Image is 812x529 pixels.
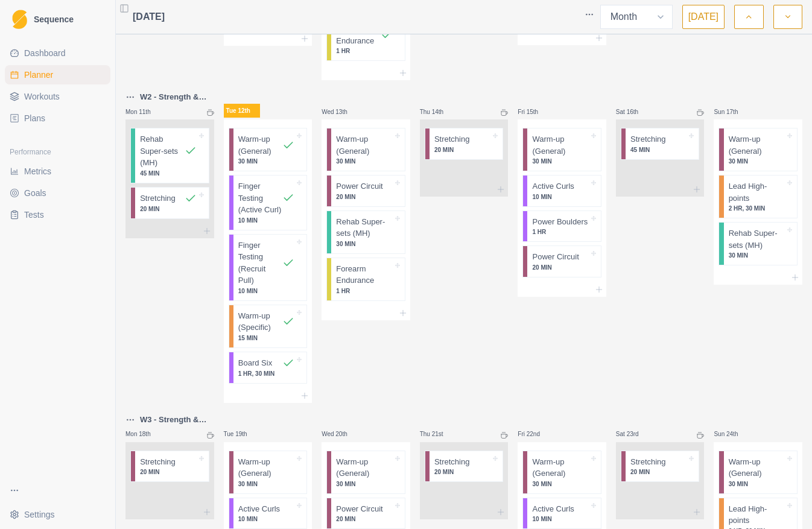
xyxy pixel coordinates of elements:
a: LogoSequence [5,5,110,34]
div: Stretching20 MIN [621,451,700,483]
p: Wed 13th [322,107,358,116]
p: Active Curls [238,503,280,515]
p: Stretching [434,456,470,468]
p: Warm-up (General) [532,456,588,480]
a: Metrics [5,162,110,181]
div: Forearm Endurance1 HR [326,258,405,301]
p: Sun 24th [714,429,750,439]
p: Mon 18th [125,429,162,439]
p: 10 MIN [238,515,294,524]
p: Thu 21st [420,429,456,439]
span: [DATE] [133,10,165,24]
p: Power Circuit [336,180,382,192]
span: Workouts [24,90,60,103]
div: Warm-up (General)30 MIN [326,451,405,494]
p: Wed 20th [322,429,358,439]
p: 30 MIN [336,239,392,249]
p: 45 MIN [630,145,687,154]
p: Warm-up (General) [238,133,282,157]
p: 1 HR [532,227,588,236]
p: Stretching [434,133,470,145]
p: Warm-up (General) [336,133,392,157]
span: Sequence [34,15,74,24]
div: Warm-up (General)30 MIN [522,451,601,494]
p: Warm-up (General) [532,133,588,157]
p: Warm-up (General) [336,456,392,480]
span: Planner [24,69,53,81]
p: Fri 15th [518,107,554,116]
a: Goals [5,183,110,203]
p: 10 MIN [532,515,588,524]
div: Warm-up (Specific)15 MIN [229,305,308,348]
p: 30 MIN [729,251,785,260]
p: Stretching [140,456,176,468]
p: Power Circuit [336,503,382,515]
p: Warm-up (Specific) [238,310,282,334]
p: 10 MIN [238,287,294,296]
span: Plans [24,112,45,124]
p: 1 HR, 30 MIN [238,369,294,378]
span: Goals [24,187,46,199]
div: Forearm Endurance1 HR [326,17,405,61]
p: W2 - Strength & Power [140,91,214,103]
p: Mon 11th [125,107,162,116]
p: Fri 22nd [518,429,554,439]
p: Rehab Super-sets (MH) [729,227,785,251]
div: Warm-up (General)30 MIN [229,451,308,494]
p: 2 HR, 30 MIN [729,204,785,213]
p: Power Boulders [532,216,588,228]
p: 30 MIN [729,480,785,489]
div: Board Six1 HR, 30 MIN [229,352,308,384]
p: 20 MIN [434,467,490,477]
p: Stretching [140,192,176,204]
p: 30 MIN [532,480,588,489]
p: Tue 19th [224,429,260,439]
p: 30 MIN [336,480,392,489]
p: Finger Testing (Active Curl) [238,180,282,216]
div: Warm-up (General)30 MIN [326,128,405,171]
p: 30 MIN [532,157,588,166]
p: Sun 17th [714,107,750,116]
p: Warm-up (General) [729,133,785,157]
p: 20 MIN [140,204,196,214]
p: Warm-up (General) [729,456,785,480]
div: Rehab Super-sets (MH)45 MIN [130,128,209,183]
p: Lead High-points [729,503,785,527]
p: Forearm Endurance [336,263,392,287]
span: Tests [24,209,44,221]
div: Stretching20 MIN [425,451,504,483]
div: Performance [5,142,110,162]
p: Stretching [630,456,666,468]
p: Thu 14th [420,107,456,116]
div: Lead High-points2 HR, 30 MIN [718,175,798,218]
p: 45 MIN [140,169,196,178]
p: Stretching [630,133,666,145]
p: Warm-up (General) [238,456,294,480]
p: 10 MIN [532,192,588,201]
div: Power Circuit20 MIN [326,175,405,207]
div: Stretching45 MIN [621,128,700,160]
p: Active Curls [532,180,574,192]
p: 30 MIN [336,157,392,166]
div: Stretching20 MIN [425,128,504,160]
p: Rehab Super-sets (MH) [140,133,184,169]
p: 1 HR [336,46,392,55]
a: Workouts [5,87,110,106]
p: Sat 16th [616,107,652,116]
p: 20 MIN [336,515,392,524]
a: Tests [5,205,110,224]
p: Lead High-points [729,180,785,204]
p: 30 MIN [729,157,785,166]
p: 20 MIN [336,192,392,201]
p: W3 - Strength & Power [140,414,214,426]
p: 30 MIN [238,157,294,166]
div: Active Curls10 MIN [522,175,601,207]
p: 10 MIN [238,216,294,225]
p: Tue 12th [224,104,260,118]
p: 30 MIN [238,480,294,489]
p: 20 MIN [630,467,687,477]
div: Warm-up (General)30 MIN [229,128,308,171]
div: Stretching20 MIN [130,451,209,483]
div: Power Boulders1 HR [522,211,601,242]
img: Logo [12,10,27,30]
